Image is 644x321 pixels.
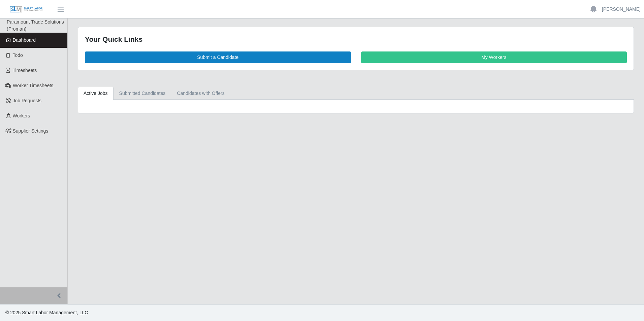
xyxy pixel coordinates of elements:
a: [PERSON_NAME] [602,6,641,13]
a: My Workers [361,51,627,63]
span: Todo [13,52,23,58]
span: Worker Timesheets [13,83,53,88]
span: © 2025 Smart Labor Management, LLC [5,310,88,315]
a: Submit a Candidate [85,51,351,63]
span: Timesheets [13,68,37,73]
span: Dashboard [13,37,36,43]
span: Supplier Settings [13,128,49,134]
span: Job Requests [13,98,42,103]
img: SLM Logo [9,6,43,13]
div: Your Quick Links [85,34,627,45]
a: Candidates with Offers [171,87,230,100]
a: Submitted Candidates [114,87,171,100]
span: Workers [13,113,30,118]
a: Active Jobs [78,87,114,100]
span: Paramount Trade Solutions (Proman) [7,19,64,32]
